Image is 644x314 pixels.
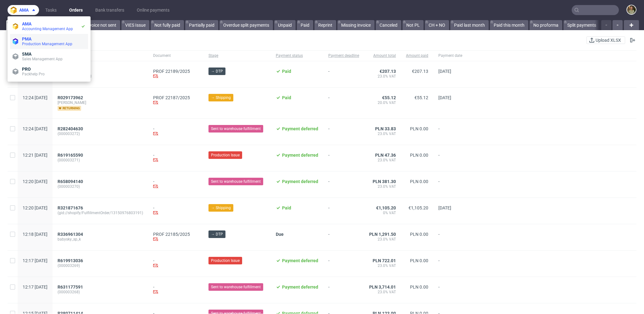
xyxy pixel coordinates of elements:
[58,106,81,111] span: returning
[23,95,47,100] span: 12:24 [DATE]
[58,100,143,105] span: [PERSON_NAME]
[211,284,261,290] span: Sent to warehouse fulfillment
[438,284,462,295] span: -
[375,126,396,131] span: PLN 33.83
[22,42,72,46] span: Production Management App
[328,95,359,111] span: -
[211,68,223,74] span: → DTP
[58,258,84,263] a: R619913036
[282,179,318,184] span: Payment deferred
[276,232,284,237] span: Due
[282,69,291,74] span: Paid
[438,232,462,243] span: -
[282,126,318,131] span: Payment deferred
[369,232,396,237] span: PLN 1,291.50
[151,20,184,30] a: Not fully paid
[406,53,428,58] span: Amount paid
[58,95,84,100] a: R029173962
[211,231,223,237] span: → DTP
[153,53,198,58] span: Document
[58,210,143,215] span: (gid://shopify/FulfillmentOrder/13150976803191)
[380,69,396,74] span: €207.13
[328,232,359,243] span: -
[282,205,291,210] span: Paid
[328,126,359,137] span: -
[410,153,428,158] span: PLN 0.00
[412,69,428,74] span: €207.13
[58,290,143,295] span: (000003268)
[438,126,462,137] span: -
[410,126,428,131] span: PLN 0.00
[211,179,261,184] span: Sent to warehouse fulfillment
[297,20,313,30] a: Paid
[438,205,451,210] span: [DATE]
[22,36,31,41] span: PMA
[376,20,401,30] a: Canceled
[23,153,47,158] span: 12:21 [DATE]
[369,131,396,136] span: 23.0% VAT
[314,20,336,30] a: Reprint
[58,131,143,136] span: (000003272)
[23,179,47,184] span: 12:20 [DATE]
[282,153,318,158] span: Payment deferred
[328,179,359,190] span: -
[414,95,428,100] span: €55.12
[369,74,396,79] span: 23.0% VAT
[369,210,396,215] span: 0% VAT
[58,284,83,290] span: R631177591
[490,20,528,30] a: Paid this month
[375,153,396,158] span: PLN 47.36
[153,284,198,295] div: -
[58,95,83,100] span: R029173962
[530,20,562,30] a: No proforma
[10,49,88,64] a: SMASales Management App
[121,20,149,30] a: VIES Issue
[328,205,359,216] span: -
[373,179,396,184] span: PLN 381.30
[23,232,47,237] span: 12:18 [DATE]
[594,38,622,42] span: Upload XLSX
[58,153,83,158] span: R619165590
[563,20,600,30] a: Split payments
[22,51,31,57] span: SMA
[369,184,396,189] span: 23.0% VAT
[10,64,88,79] a: PROPackhelp Pro
[328,69,359,80] span: -
[328,153,359,164] span: -
[425,20,449,30] a: CH + NO
[438,179,462,190] span: -
[438,258,462,269] span: -
[22,21,31,26] span: AMA
[58,126,83,131] span: R282404630
[211,258,240,263] span: Production Issue
[153,95,198,100] a: PROF 22187/2025
[438,153,462,164] span: -
[92,5,128,15] a: Bank transfers
[153,258,198,269] div: -
[82,20,120,30] a: Invoice not sent
[282,284,318,290] span: Payment deferred
[211,126,261,132] span: Sent to warehouse fulfillment
[58,184,143,189] span: (000003270)
[369,284,396,290] span: PLN 3,714.01
[23,284,47,290] span: 12:17 [DATE]
[219,20,273,30] a: Overdue split payments
[402,20,424,30] a: Not PL
[328,53,359,58] span: Payment deadline
[211,152,240,158] span: Production Issue
[23,126,47,131] span: 12:24 [DATE]
[22,67,31,72] span: PRO
[369,100,396,105] span: 20.0% VAT
[19,8,29,12] span: ama
[58,153,84,158] a: R619165590
[410,179,428,184] span: PLN 0.00
[282,258,318,263] span: Payment deferred
[65,5,86,15] a: Orders
[586,36,625,44] button: Upload XLSX
[58,205,83,210] span: R321871676
[23,205,47,210] span: 12:20 [DATE]
[376,205,396,210] span: €1,105.20
[153,69,198,74] a: PROF 22189/2025
[58,232,84,237] a: R336961304
[369,158,396,163] span: 23.0% VAT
